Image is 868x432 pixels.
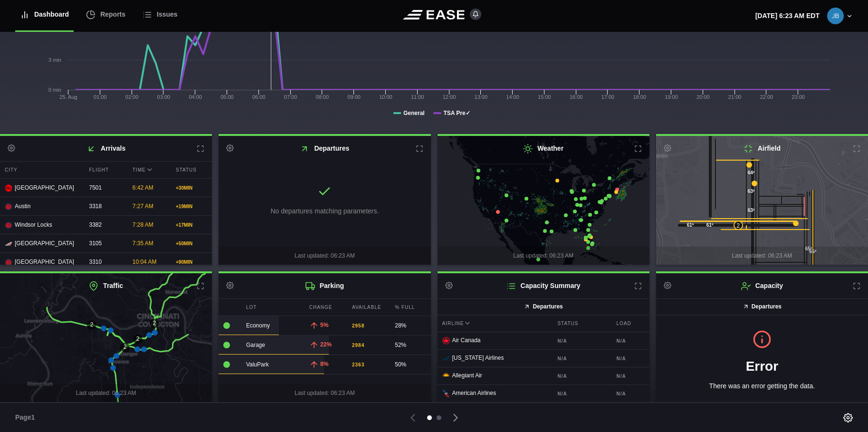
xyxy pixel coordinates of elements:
span: 5% [320,322,328,328]
text: 12:00 [443,94,456,100]
span: [GEOGRAPHIC_DATA] [15,239,74,248]
b: N/A [616,337,644,345]
text: 06:00 [252,94,266,100]
div: 2 [120,343,130,352]
b: 2958 [352,322,364,329]
text: 04:00 [189,94,202,100]
text: 17:00 [601,94,615,100]
span: 6:42 AM [133,184,153,191]
div: 2 [87,320,96,330]
b: N/A [557,390,604,397]
span: [US_STATE] Airlines [452,355,504,361]
div: Status [553,315,609,332]
span: Economy [246,322,270,329]
tspan: 3 min [48,57,61,63]
text: 05:00 [220,94,234,100]
b: N/A [616,390,644,397]
span: 10:04 AM [133,259,157,265]
h2: Weather [438,136,649,161]
div: Last updated: 06:23 AM [656,247,868,265]
text: 22:00 [760,94,773,100]
b: N/A [616,373,644,380]
span: [GEOGRAPHIC_DATA] [15,183,74,192]
text: 03:00 [157,94,171,100]
div: 3310 [85,253,125,271]
text: 20:00 [696,94,710,100]
span: ValuPark [246,361,269,368]
text: 19:00 [665,94,678,100]
h2: Parking [219,273,430,298]
b: N/A [616,355,644,362]
b: N/A [557,373,604,380]
div: Status [171,162,212,178]
div: 2 [133,335,143,344]
div: % Full [390,299,430,316]
tspan: 0 min [48,87,61,93]
div: Available [347,299,388,316]
text: 15:00 [538,94,551,100]
h2: Departures [219,136,430,161]
div: Change [305,299,345,316]
p: No departures matching parameters. [270,206,379,216]
text: 21:00 [728,94,742,100]
div: 2 [150,319,159,328]
div: 3382 [85,216,125,234]
text: 07:00 [284,94,297,100]
span: 8% [320,361,328,367]
tspan: TSA Pre✓ [443,110,470,116]
text: 10:00 [379,94,392,100]
div: Last updated: 06:23 AM [438,247,649,265]
span: Windsor Locks [15,221,52,229]
div: + 50 MIN [176,240,207,247]
div: 50% [395,360,426,369]
span: Garage [246,342,265,348]
h2: Capacity [656,273,868,298]
div: Time [128,162,169,178]
div: 52% [395,341,426,349]
span: 7:27 AM [133,203,153,210]
img: 74ad5be311c8ae5b007de99f4e979312 [827,8,844,24]
b: 2363 [352,361,364,368]
text: 01:00 [94,94,107,100]
div: Last updated: 06:23 AM [219,384,430,402]
div: + 90 MIN [176,259,207,266]
text: 08:00 [316,94,329,100]
span: [GEOGRAPHIC_DATA] [15,258,74,266]
div: Last updated: 06:23 AM [219,247,430,265]
h2: Airfield [656,136,868,161]
text: 02:00 [125,94,139,100]
text: 23:00 [792,94,805,100]
span: Allegiant Air [452,372,482,379]
h1: Error [671,356,853,376]
div: 3318 [85,197,125,215]
div: Airline [438,315,551,332]
h2: Capacity Summary [438,273,649,298]
span: Page 1 [15,413,39,422]
text: 16:00 [570,94,583,100]
div: 3105 [85,234,125,252]
span: 7:28 AM [133,221,153,228]
div: 2 [734,221,743,230]
text: 13:00 [475,94,488,100]
div: + 30 MIN [176,184,207,192]
p: There was an error getting the data. [671,381,853,391]
tspan: General [403,110,425,116]
text: 14:00 [506,94,519,100]
span: Austin [15,202,30,211]
div: + 19 MIN [176,203,207,210]
p: [DATE] 6:23 AM EDT [755,11,820,21]
b: 2984 [352,342,364,349]
div: + 17 MIN [176,221,207,229]
button: Departures [656,298,868,315]
text: 09:00 [347,94,361,100]
div: 7501 [85,179,125,197]
div: Flight [85,162,125,178]
tspan: 25. Aug [59,94,77,100]
b: N/A [557,337,604,345]
b: N/A [557,355,604,362]
text: 11:00 [411,94,424,100]
div: Load [611,315,649,332]
div: 28% [395,321,426,330]
span: 7:35 AM [133,240,153,247]
button: Departures [438,298,649,315]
